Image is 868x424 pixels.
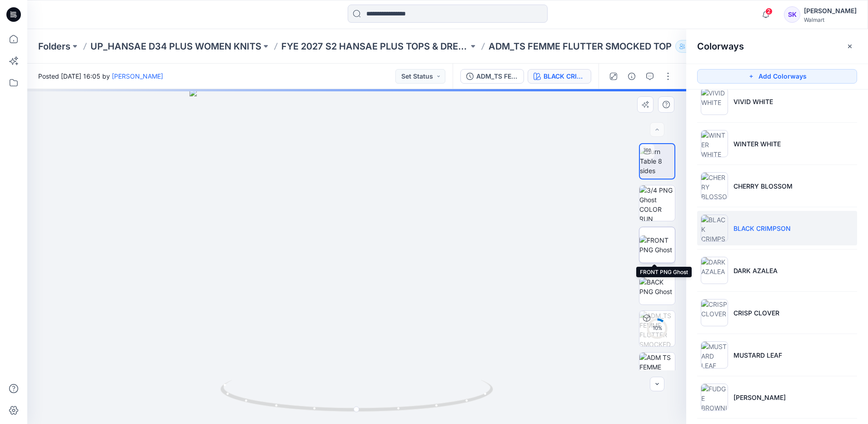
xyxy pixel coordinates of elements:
[701,384,728,411] img: FUDGE BROWNIE
[765,8,773,15] span: 2
[701,88,728,115] img: VIVID WHITE
[701,130,728,157] img: WINTER WHITE
[639,353,675,388] img: ADM TS FEMME FLUTTER SMOCKED TOP insp
[733,97,773,106] p: VIVID WHITE
[733,139,781,149] p: WINTER WHITE
[112,72,163,80] a: [PERSON_NAME]
[733,266,778,275] p: DARK AZALEA
[733,350,782,360] p: MUSTARD LEAF
[460,69,524,84] button: ADM_TS FEMME FLUTTER SMOCKED TOP_JERSEY
[639,235,675,254] img: FRONT PNG Ghost
[701,172,728,200] img: CHERRY BLOSSOM
[697,41,744,52] h2: Colorways
[701,341,728,369] img: MUSTARD LEAF
[38,71,163,81] span: Posted [DATE] 16:05 by
[784,6,800,23] div: SK
[624,69,639,84] button: Details
[281,40,469,53] a: FYE 2027 S2 HANSAE PLUS TOPS & DRESSES
[733,181,793,191] p: CHERRY BLOSSOM
[489,40,672,53] p: ADM_TS FEMME FLUTTER SMOCKED TOP
[528,69,591,84] button: BLACK CRIMPSON
[733,393,786,402] p: [PERSON_NAME]
[701,299,728,326] img: CRISP CLOVER
[639,185,675,221] img: 3/4 PNG Ghost COLOR RUN
[544,71,585,81] div: BLACK CRIMPSON
[476,71,518,81] div: ADM_TS FEMME FLUTTER SMOCKED TOP_JERSEY
[804,5,857,16] div: [PERSON_NAME]
[697,69,857,84] button: Add Colorways
[90,40,261,53] a: UP_HANSAE D34 PLUS WOMEN KNITS
[804,16,857,23] div: Walmart
[639,277,675,296] img: BACK PNG Ghost
[639,311,675,346] img: ADM_TS FEMME FLUTTER SMOCKED TOP_JERSEY BLACK CRIMPSON
[675,40,704,53] button: 16
[733,308,779,318] p: CRISP CLOVER
[701,257,728,284] img: DARK AZALEA
[701,214,728,242] img: BLACK CRIMPSON
[733,224,791,233] p: BLACK CRIMPSON
[640,147,674,175] img: Turn Table 8 sides
[646,324,668,332] div: 10 %
[38,40,70,53] a: Folders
